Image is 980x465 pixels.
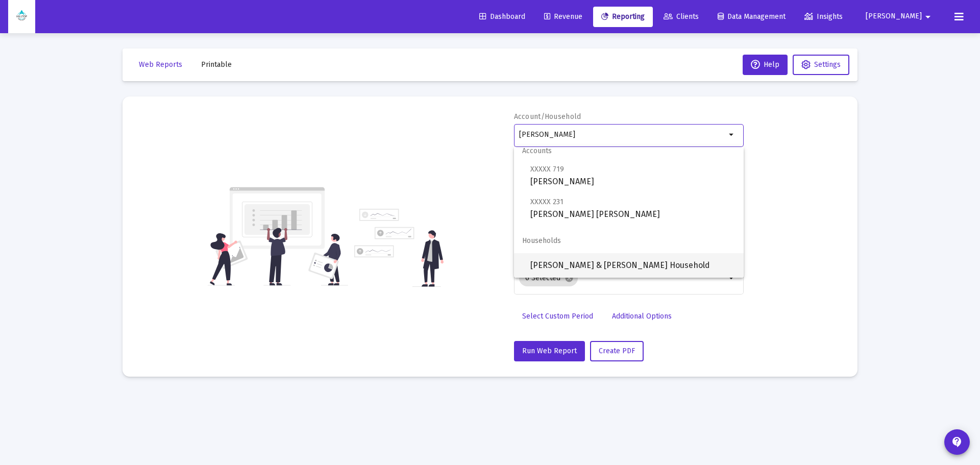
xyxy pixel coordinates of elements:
[804,12,843,21] span: Insights
[479,12,525,21] span: Dashboard
[201,60,232,69] span: Printable
[354,209,444,287] img: reporting-alt
[536,7,591,27] a: Revenue
[519,131,726,139] input: Search or select an account or household
[793,55,849,75] button: Settings
[593,7,653,27] a: Reporting
[718,12,786,21] span: Data Management
[514,112,581,121] label: Account/Household
[655,7,707,27] a: Clients
[922,7,934,27] mat-icon: arrow_drop_down
[530,165,564,174] span: XXXXX 719
[519,268,726,288] mat-chip-list: Selection
[139,60,182,69] span: Web Reports
[951,436,963,448] mat-icon: contact_support
[743,55,788,75] button: Help
[514,229,744,253] span: Households
[131,55,190,75] button: Web Reports
[814,60,841,69] span: Settings
[709,7,794,27] a: Data Management
[519,270,578,286] mat-chip: 6 Selected
[530,163,736,188] span: [PERSON_NAME]
[601,12,645,21] span: Reporting
[514,341,585,361] button: Run Web Report
[590,341,644,361] button: Create PDF
[726,129,738,141] mat-icon: arrow_drop_down
[522,347,577,355] span: Run Web Report
[471,7,533,27] a: Dashboard
[612,312,672,321] span: Additional Options
[866,12,922,21] span: [PERSON_NAME]
[544,12,582,21] span: Revenue
[565,274,574,283] mat-icon: cancel
[530,198,563,206] span: XXXXX 231
[599,347,635,355] span: Create PDF
[16,7,28,27] img: Dashboard
[208,186,348,287] img: reporting
[522,312,593,321] span: Select Custom Period
[530,253,736,278] span: [PERSON_NAME] & [PERSON_NAME] Household
[664,12,699,21] span: Clients
[853,6,946,27] button: [PERSON_NAME]
[193,55,240,75] button: Printable
[514,139,744,163] span: Accounts
[726,272,738,284] mat-icon: arrow_drop_down
[796,7,851,27] a: Insights
[751,60,779,69] span: Help
[530,195,736,221] span: [PERSON_NAME] [PERSON_NAME]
